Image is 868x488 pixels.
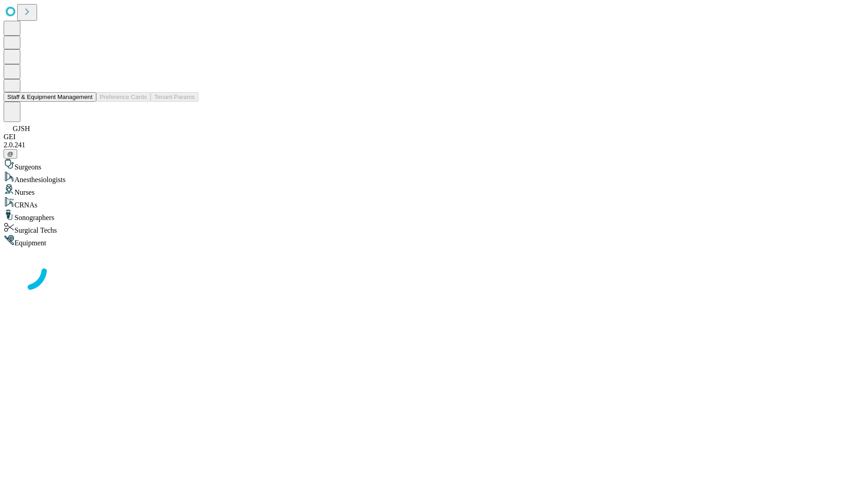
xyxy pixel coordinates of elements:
[4,141,864,149] div: 2.0.241
[4,209,864,222] div: Sonographers
[4,149,17,159] button: @
[13,125,30,132] span: GJSH
[4,184,864,197] div: Nurses
[7,150,14,157] span: @
[4,171,864,184] div: Anesthesiologists
[4,222,864,235] div: Surgical Techs
[96,92,151,102] button: Preference Cards
[151,92,198,102] button: Tenant Params
[4,159,864,171] div: Surgeons
[4,235,864,247] div: Equipment
[4,133,864,141] div: GEI
[4,92,96,102] button: Staff & Equipment Management
[4,197,864,209] div: CRNAs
